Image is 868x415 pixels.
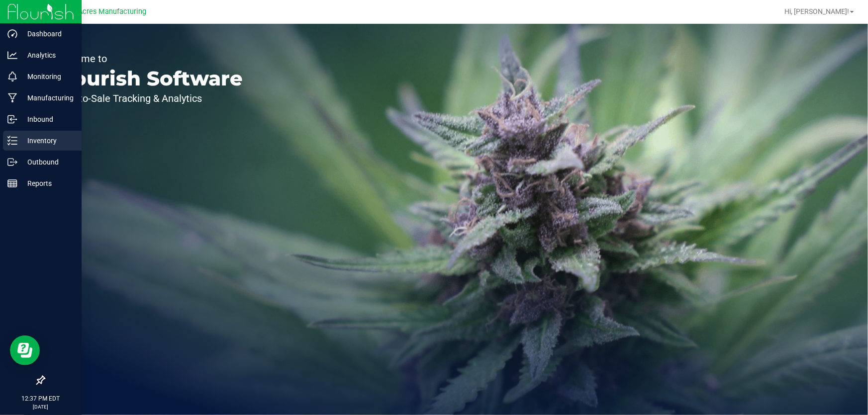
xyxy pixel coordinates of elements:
p: Monitoring [17,71,77,83]
inline-svg: Monitoring [7,72,17,82]
inline-svg: Dashboard [7,29,17,39]
p: Reports [17,177,77,189]
inline-svg: Analytics [7,50,17,60]
inline-svg: Inventory [7,136,17,146]
inline-svg: Reports [7,178,17,188]
p: 12:37 PM EDT [4,394,77,403]
inline-svg: Inbound [7,114,17,124]
p: Seed-to-Sale Tracking & Analytics [54,93,243,103]
inline-svg: Manufacturing [7,93,17,103]
p: Inventory [17,135,77,147]
p: [DATE] [4,403,77,411]
p: Dashboard [17,28,77,40]
span: Green Acres Manufacturing [57,7,146,16]
span: Hi, [PERSON_NAME]! [784,7,849,15]
p: Welcome to [54,54,243,64]
iframe: Resource center [10,335,40,365]
p: Analytics [17,49,77,61]
p: Manufacturing [17,92,77,104]
inline-svg: Outbound [7,157,17,167]
p: Outbound [17,156,77,168]
p: Flourish Software [54,69,243,88]
p: Inbound [17,113,77,125]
